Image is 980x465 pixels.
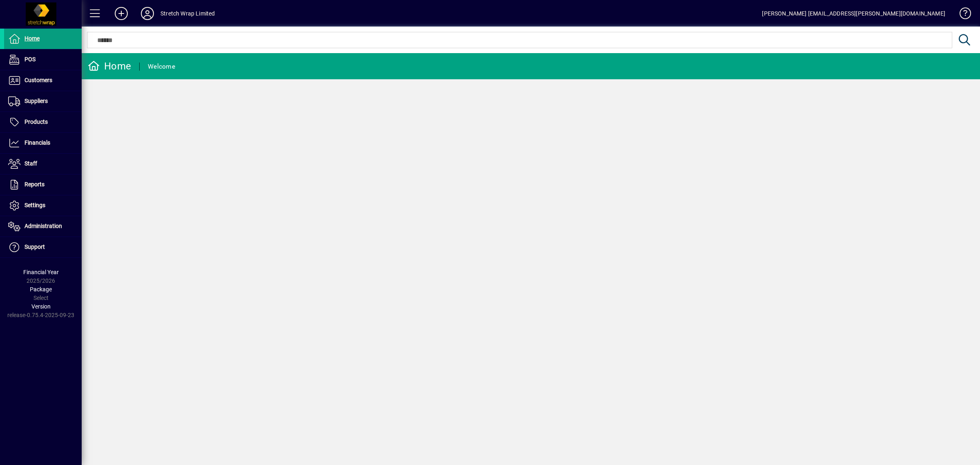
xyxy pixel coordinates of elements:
[148,60,175,73] div: Welcome
[4,216,82,237] a: Administration
[4,133,82,153] a: Financials
[4,112,82,132] a: Products
[4,49,82,70] a: POS
[134,6,160,21] button: Profile
[24,202,45,208] span: Settings
[4,237,82,257] a: Support
[24,35,40,42] span: Home
[4,154,82,174] a: Staff
[24,181,45,188] span: Reports
[23,269,59,275] span: Financial Year
[88,60,131,73] div: Home
[24,56,36,63] span: POS
[4,91,82,112] a: Suppliers
[160,7,215,20] div: Stretch Wrap Limited
[24,98,48,104] span: Suppliers
[953,2,970,28] a: Knowledge Base
[24,118,48,125] span: Products
[4,70,82,91] a: Customers
[31,303,51,310] span: Version
[108,6,134,21] button: Add
[24,160,37,167] span: Staff
[24,139,50,146] span: Financials
[24,77,52,83] span: Customers
[24,244,45,250] span: Support
[762,7,945,20] div: [PERSON_NAME] [EMAIL_ADDRESS][PERSON_NAME][DOMAIN_NAME]
[4,195,82,216] a: Settings
[30,286,52,293] span: Package
[24,223,62,229] span: Administration
[4,174,82,195] a: Reports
